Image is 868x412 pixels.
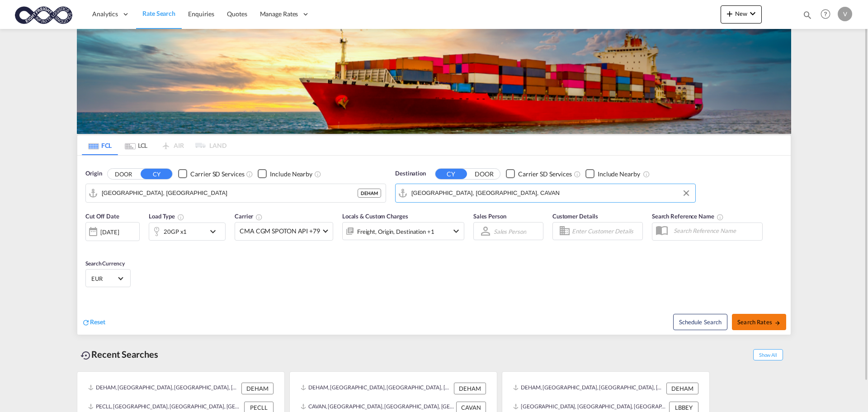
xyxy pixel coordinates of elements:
span: Enquiries [188,10,214,18]
div: DEHAM [454,383,486,394]
md-icon: icon-chevron-down [451,226,462,237]
div: Recent Searches [77,344,162,365]
md-icon: Unchecked: Ignores neighbouring ports when fetching rates.Checked : Includes neighbouring ports w... [314,170,321,178]
span: Search Rates [737,318,781,326]
span: Reset [90,318,105,326]
button: icon-plus 400-fgNewicon-chevron-down [721,5,762,24]
md-icon: icon-arrow-right [774,320,781,326]
div: DEHAM [358,189,381,198]
md-checkbox: Checkbox No Ink [258,169,312,179]
button: Search Ratesicon-arrow-right [732,314,786,330]
input: Search by Port [102,186,358,200]
div: Freight Origin Destination Factory Stuffingicon-chevron-down [342,222,464,240]
md-icon: icon-refresh [82,318,90,327]
div: 20GP x1icon-chevron-down [149,223,226,241]
md-datepicker: Select [85,240,92,252]
span: Help [818,6,833,22]
input: Search by Port [411,186,691,200]
md-tab-item: LCL [118,135,154,155]
md-checkbox: Checkbox No Ink [178,169,244,179]
md-icon: icon-magnify [802,10,812,20]
div: DEHAM, Hamburg, Germany, Western Europe, Europe [301,383,452,394]
span: Locals & Custom Charges [342,213,408,220]
div: icon-refreshReset [82,317,105,327]
div: Include Nearby [598,170,640,179]
md-icon: Unchecked: Search for CY (Container Yard) services for all selected carriers.Checked : Search for... [574,170,581,178]
div: DEHAM [241,383,274,394]
span: Cut Off Date [85,213,119,220]
button: CY [435,169,467,179]
md-icon: icon-information-outline [177,213,184,221]
button: Clear Input [679,186,693,200]
div: V [838,7,852,21]
md-checkbox: Checkbox No Ink [506,169,572,179]
span: EUR [91,275,117,283]
span: Show All [753,349,783,360]
div: 20GP x1 [164,225,187,238]
div: Freight Origin Destination Factory Stuffing [357,225,434,238]
div: Origin DOOR CY Checkbox No InkUnchecked: Search for CY (Container Yard) services for all selected... [77,156,791,335]
md-select: Select Currency: € EUREuro [90,272,126,285]
span: Manage Rates [260,9,298,19]
div: icon-magnify [802,10,812,24]
span: Customer Details [552,213,598,220]
input: Enter Customer Details [572,224,640,238]
md-tab-item: FCL [82,135,118,155]
button: DOOR [108,169,139,179]
md-icon: Unchecked: Search for CY (Container Yard) services for all selected carriers.Checked : Search for... [246,170,253,178]
div: DEHAM, Hamburg, Germany, Western Europe, Europe [513,383,664,394]
div: [DATE] [85,222,140,241]
div: [DATE] [100,228,119,236]
span: Carrier [235,213,263,220]
md-pagination-wrapper: Use the left and right arrow keys to navigate between tabs [82,135,226,155]
div: Help [818,6,838,23]
div: Carrier SD Services [518,170,572,179]
div: Include Nearby [270,170,312,179]
span: Search Reference Name [652,213,724,220]
div: DEHAM, Hamburg, Germany, Western Europe, Europe [88,383,239,394]
md-icon: Unchecked: Ignores neighbouring ports when fetching rates.Checked : Includes neighbouring ports w... [643,170,650,178]
div: DEHAM [666,383,698,394]
md-icon: The selected Trucker/Carrierwill be displayed in the rate results If the rates are from another f... [255,213,263,221]
span: Load Type [149,213,184,220]
span: Destination [395,169,426,178]
span: Sales Person [473,213,506,220]
md-icon: icon-chevron-down [208,226,223,237]
span: CMA CGM SPOTON API +79 [240,227,320,236]
span: Rate Search [142,9,175,17]
button: Note: By default Schedule search will only considerorigin ports, destination ports and cut off da... [673,314,727,330]
span: Origin [85,169,102,178]
input: Search Reference Name [669,224,762,237]
span: Search Currency [85,260,125,267]
md-input-container: Hamburg, DEHAM [86,184,386,202]
md-checkbox: Checkbox No Ink [585,169,640,179]
md-input-container: Vancouver, BC, CAVAN [396,184,695,202]
span: Analytics [92,9,118,19]
button: DOOR [468,169,500,179]
div: Carrier SD Services [190,170,244,179]
md-icon: icon-chevron-down [747,8,758,19]
img: LCL+%26+FCL+BACKGROUND.png [77,29,791,134]
button: CY [141,169,172,179]
span: New [724,10,758,17]
md-select: Sales Person [493,225,527,238]
md-icon: Your search will be saved by the below given name [717,213,724,221]
img: c818b980817911efbdc1a76df449e905.png [14,4,75,24]
md-icon: icon-backup-restore [80,350,91,361]
md-icon: icon-plus 400-fg [724,8,735,19]
span: Quotes [227,10,247,18]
